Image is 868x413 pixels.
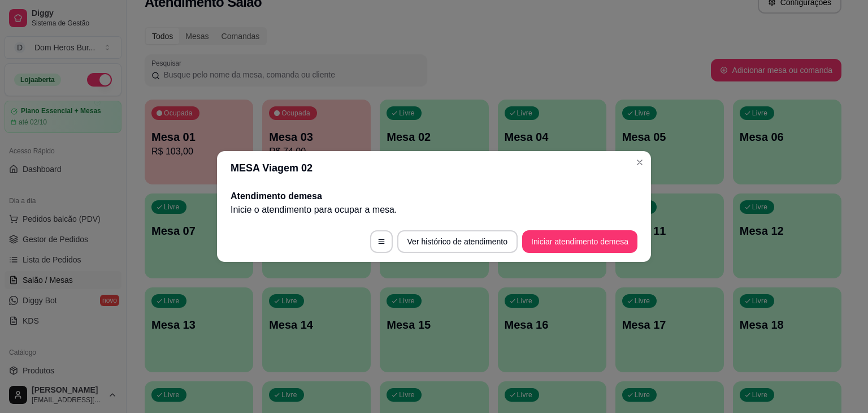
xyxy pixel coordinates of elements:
[397,230,518,253] button: Ver histórico de atendimento
[217,151,651,185] header: MESA Viagem 02
[231,190,637,203] h2: Atendimento de mesa
[631,153,649,171] button: Close
[231,203,637,217] p: Inicie o atendimento para ocupar a mesa .
[522,230,637,253] button: Iniciar atendimento demesa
